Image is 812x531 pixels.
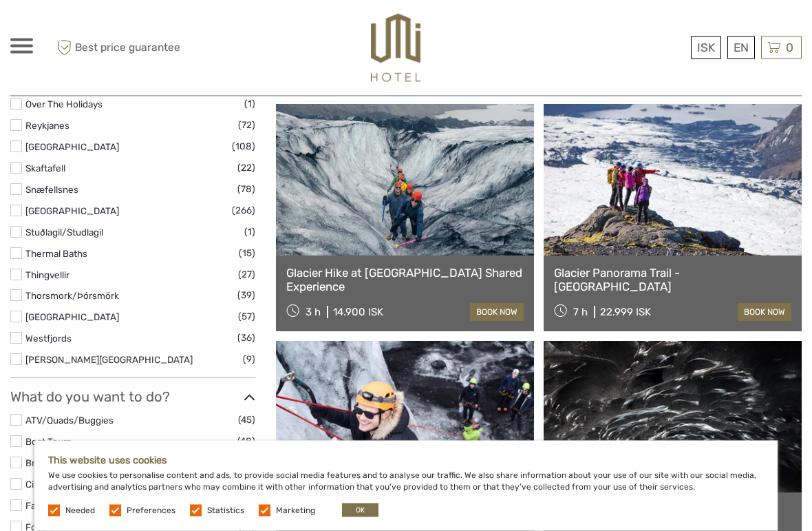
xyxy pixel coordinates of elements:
[600,306,651,319] div: 22.999 ISK
[25,270,70,281] a: Thingvellir
[238,118,255,134] span: (72)
[243,352,255,368] span: (9)
[470,304,524,322] a: book now
[232,203,255,219] span: (266)
[25,249,87,260] a: Thermal Baths
[25,121,70,132] a: Reykjanes
[25,99,103,110] a: Over The Holidays
[25,185,78,196] a: Snæfellsnes
[25,206,119,217] a: [GEOGRAPHIC_DATA]
[127,505,175,517] label: Preferences
[25,227,103,238] a: Stuðlagil/Studlagil
[25,142,119,153] a: [GEOGRAPHIC_DATA]
[244,225,255,240] span: (1)
[25,355,193,366] a: [PERSON_NAME][GEOGRAPHIC_DATA]
[25,333,72,344] a: Westfjords
[25,501,72,512] a: Family Fun
[34,441,778,531] div: We use cookies to personalise content and ads, to provide social media features and to analyse ou...
[25,291,119,302] a: Thorsmork/Þórsmörk
[238,413,255,428] span: (45)
[342,503,378,517] button: OK
[25,415,114,426] a: ATV/Quads/Buggies
[237,434,255,450] span: (48)
[25,312,119,323] a: [GEOGRAPHIC_DATA]
[554,267,791,295] a: Glacier Panorama Trail - [GEOGRAPHIC_DATA]
[727,37,755,59] div: EN
[48,455,764,466] h5: This website uses cookies
[65,505,95,517] label: Needed
[333,306,383,319] div: 14.900 ISK
[276,505,315,517] label: Marketing
[784,41,795,54] span: 0
[238,309,255,325] span: (57)
[207,505,244,517] label: Statistics
[25,163,65,174] a: Skaftafell
[573,306,588,319] span: 7 h
[237,160,255,176] span: (22)
[54,37,209,59] span: Best price guarantee
[237,331,255,346] span: (36)
[306,306,321,319] span: 3 h
[237,288,255,304] span: (39)
[10,389,255,406] h3: What do you want to do?
[286,267,524,295] a: Glacier Hike at [GEOGRAPHIC_DATA] Shared Experience
[237,182,255,198] span: (78)
[244,96,255,112] span: (1)
[232,139,255,155] span: (108)
[25,479,95,490] a: City Sightseeing
[738,304,791,322] a: book now
[25,437,72,448] a: Boat Tours
[697,41,715,54] span: ISK
[239,246,255,262] span: (15)
[25,458,109,469] a: Brewery & Distillery
[11,6,52,47] button: Open LiveChat chat widget
[238,267,255,283] span: (27)
[371,14,420,82] img: 526-1e775aa5-7374-4589-9d7e-5793fb20bdfc_logo_big.jpg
